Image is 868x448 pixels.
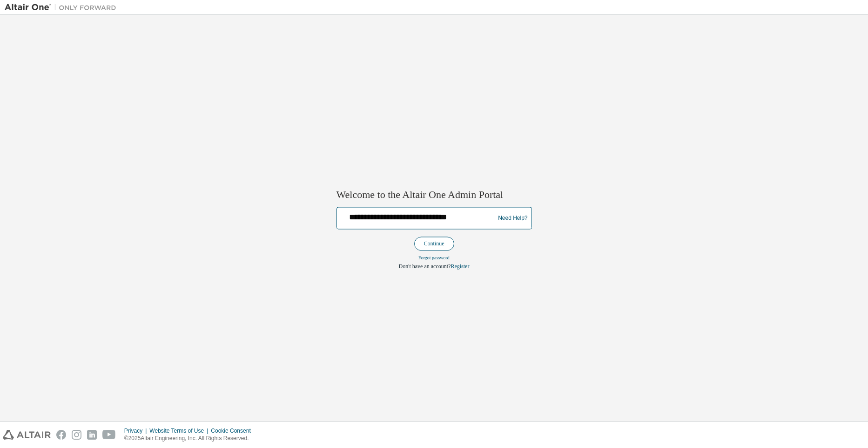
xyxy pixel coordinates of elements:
[414,237,454,251] button: Continue
[3,430,51,440] img: altair_logo.svg
[418,256,450,261] a: Forgot password
[87,430,97,440] img: linkedin.svg
[124,427,149,435] div: Privacy
[336,188,532,201] h2: Welcome to the Altair One Admin Portal
[124,435,256,442] p: © 2025 Altair Engineering, Inc. All Rights Reserved.
[211,427,256,435] div: Cookie Consent
[72,430,81,440] img: instagram.svg
[56,430,66,440] img: facebook.svg
[102,430,116,440] img: youtube.svg
[149,427,211,435] div: Website Terms of Use
[498,218,527,218] a: Need Help?
[399,264,451,270] span: Don't have an account?
[451,264,469,270] a: Register
[5,3,121,12] img: Altair One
